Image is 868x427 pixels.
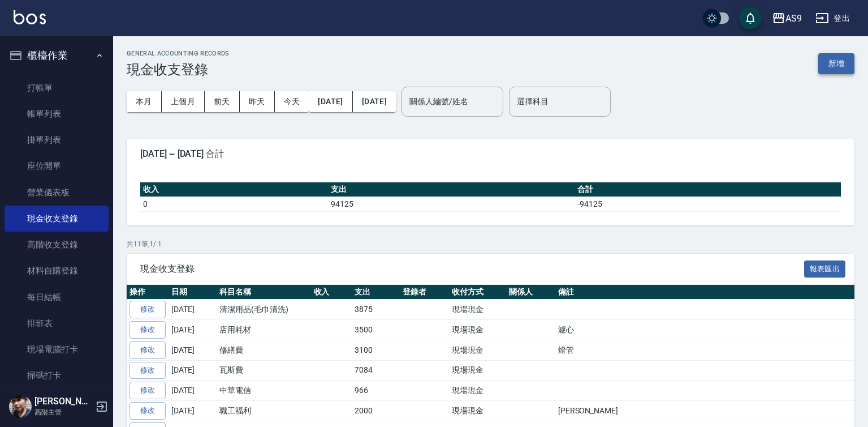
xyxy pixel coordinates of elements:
a: 打帳單 [5,75,109,101]
td: 現場現金 [449,320,506,340]
a: 修改 [129,341,166,359]
a: 修改 [129,301,166,318]
button: 櫃檯作業 [5,41,109,70]
td: 94125 [328,197,575,211]
td: [DATE] [169,300,217,320]
a: 材料自購登錄 [5,258,109,284]
th: 操作 [127,285,169,300]
button: 前天 [205,91,240,112]
button: AS9 [767,7,806,30]
td: 燈管 [555,340,862,360]
td: 職工福利 [217,401,311,421]
button: 今天 [275,91,309,112]
a: 帳單列表 [5,101,109,127]
button: 本月 [127,91,162,112]
h2: GENERAL ACCOUNTING RECORDS [127,50,230,57]
th: 支出 [352,285,400,300]
button: [DATE] [309,91,352,112]
a: 報表匯出 [804,263,846,274]
th: 收付方式 [449,285,506,300]
th: 關係人 [506,285,555,300]
td: 修繕費 [217,340,311,360]
button: [DATE] [353,91,396,112]
a: 現場電腦打卡 [5,336,109,362]
th: 日期 [169,285,217,300]
td: 7084 [352,360,400,381]
h5: [PERSON_NAME] [34,396,92,407]
td: 2000 [352,401,400,421]
td: [DATE] [169,320,217,340]
th: 支出 [328,182,575,197]
span: [DATE] ~ [DATE] 合計 [140,148,841,160]
a: 修改 [129,321,166,339]
td: 3100 [352,340,400,360]
img: Person [9,395,32,418]
td: 3500 [352,320,400,340]
a: 掛單列表 [5,127,109,153]
td: 瓦斯費 [217,360,311,381]
a: 修改 [129,382,166,399]
th: 登錄者 [400,285,449,300]
a: 修改 [129,402,166,420]
td: 3875 [352,300,400,320]
p: 共 11 筆, 1 / 1 [127,239,854,249]
td: 966 [352,381,400,401]
a: 每日結帳 [5,284,109,310]
td: [DATE] [169,340,217,360]
td: [PERSON_NAME] [555,401,862,421]
a: 座位開單 [5,153,109,179]
a: 高階收支登錄 [5,232,109,258]
th: 收入 [140,182,328,197]
th: 科目名稱 [217,285,311,300]
a: 新增 [818,58,854,69]
td: [DATE] [169,401,217,421]
td: 0 [140,197,328,211]
h3: 現金收支登錄 [127,62,230,78]
th: 合計 [575,182,841,197]
td: -94125 [575,197,841,211]
a: 修改 [129,362,166,379]
td: 清潔用品(毛巾清洗) [217,300,311,320]
a: 排班表 [5,310,109,336]
th: 備註 [555,285,862,300]
td: 現場現金 [449,340,506,360]
td: [DATE] [169,381,217,401]
img: Logo [14,10,46,24]
td: 中華電信 [217,381,311,401]
span: 現金收支登錄 [140,263,804,275]
button: 昨天 [240,91,275,112]
td: 現場現金 [449,381,506,401]
div: AS9 [785,11,802,25]
td: 現場現金 [449,300,506,320]
button: 報表匯出 [804,261,846,278]
td: 濾心 [555,320,862,340]
a: 現金收支登錄 [5,206,109,232]
button: 上個月 [162,91,205,112]
td: [DATE] [169,360,217,381]
button: save [739,7,762,29]
button: 新增 [818,53,854,74]
p: 高階主管 [34,407,92,417]
td: 現場現金 [449,360,506,381]
a: 掃碼打卡 [5,362,109,388]
td: 現場現金 [449,401,506,421]
td: 店用耗材 [217,320,311,340]
th: 收入 [311,285,352,300]
a: 營業儀表板 [5,180,109,206]
button: 登出 [811,8,854,29]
